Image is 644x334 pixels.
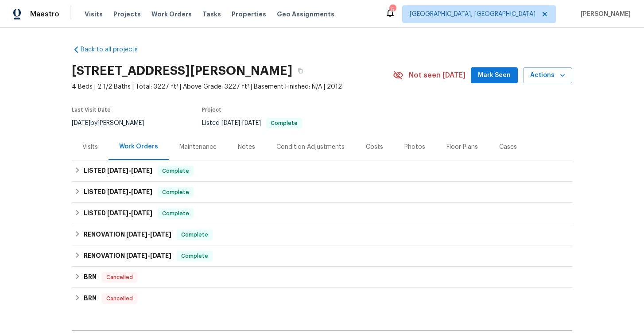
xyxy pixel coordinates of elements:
span: Project [202,107,221,113]
span: Not seen [DATE] [409,71,466,80]
span: Mark Seen [478,70,511,81]
span: [DATE] [131,167,152,174]
div: Notes [238,143,255,151]
div: Work Orders [119,142,158,151]
div: LISTED [DATE]-[DATE]Complete [72,182,572,203]
h6: LISTED [84,166,152,176]
span: Maestro [30,10,59,19]
span: [GEOGRAPHIC_DATA], [GEOGRAPHIC_DATA] [410,10,535,19]
div: RENOVATION [DATE]-[DATE]Complete [72,224,572,245]
h6: BRN [84,293,97,304]
span: Projects [113,10,141,19]
span: Work Orders [151,10,192,19]
span: Complete [178,252,212,260]
h6: RENOVATION [84,251,171,261]
span: - [107,189,152,195]
h6: LISTED [84,187,152,198]
span: - [126,231,171,237]
span: Complete [267,120,301,126]
div: Costs [366,143,383,151]
h6: LISTED [84,208,152,219]
h2: [STREET_ADDRESS][PERSON_NAME] [72,66,292,75]
span: [DATE] [150,252,171,259]
div: LISTED [DATE]-[DATE]Complete [72,160,572,182]
span: Cancelled [103,273,136,282]
div: Cases [499,143,517,151]
span: - [107,210,152,216]
span: [DATE] [221,120,240,126]
div: 5 [389,5,396,14]
div: Visits [82,143,98,151]
span: Complete [159,188,193,197]
span: [DATE] [242,120,261,126]
span: Cancelled [103,294,136,303]
span: [DATE] [72,120,90,126]
span: - [107,167,152,174]
button: Actions [523,67,572,84]
a: Back to all projects [72,45,157,54]
span: [DATE] [107,167,128,174]
span: - [221,120,261,126]
h6: RENOVATION [84,229,171,240]
div: BRN Cancelled [72,288,572,309]
div: Condition Adjustments [276,143,345,151]
span: [DATE] [107,189,128,195]
div: RENOVATION [DATE]-[DATE]Complete [72,245,572,267]
span: - [126,252,171,259]
button: Copy Address [292,63,308,79]
span: [DATE] [150,231,171,237]
div: Floor Plans [446,143,478,151]
span: Properties [232,10,266,19]
span: [DATE] [126,231,147,237]
h6: BRN [84,272,97,283]
span: 4 Beds | 2 1/2 Baths | Total: 3227 ft² | Above Grade: 3227 ft² | Basement Finished: N/A | 2012 [72,82,393,91]
span: Tasks [202,11,221,17]
span: Actions [530,70,565,81]
span: Listed [202,120,302,126]
span: [DATE] [131,210,152,216]
span: Complete [159,209,193,218]
span: Visits [85,10,103,19]
span: Complete [178,230,212,239]
span: [DATE] [107,210,128,216]
span: Geo Assignments [277,10,334,19]
div: Photos [404,143,425,151]
span: Complete [159,167,193,175]
div: Maintenance [179,143,217,151]
span: [DATE] [126,252,147,259]
span: [PERSON_NAME] [577,10,631,19]
div: LISTED [DATE]-[DATE]Complete [72,203,572,224]
span: [DATE] [131,189,152,195]
div: BRN Cancelled [72,267,572,288]
div: by [PERSON_NAME] [72,118,155,128]
button: Mark Seen [471,67,518,84]
span: Last Visit Date [72,107,111,113]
